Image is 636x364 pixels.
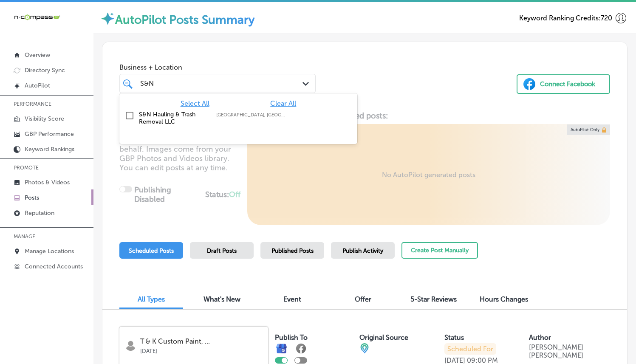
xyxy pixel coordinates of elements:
label: S&N Hauling & Trash Removal LLC [139,111,208,125]
span: Offer [355,295,371,303]
span: Event [283,295,301,303]
button: Connect Facebook [517,74,610,94]
p: Scheduled For [444,343,496,355]
span: Published Posts [271,247,314,254]
p: Directory Sync [25,67,65,74]
img: logo [125,340,136,351]
span: Clear All [270,99,296,107]
p: Keyword Rankings [25,146,74,153]
p: AutoPilot [25,82,50,89]
p: T & K Custom Paint, ... [140,338,262,345]
span: Keyword Ranking Credits: 720 [519,14,612,22]
p: GBP Performance [25,130,74,138]
p: Overview [25,51,50,59]
label: AutoPilot Posts Summary [115,13,254,27]
img: cba84b02adce74ede1fb4a8549a95eca.png [359,343,370,353]
span: Business + Location [119,63,316,71]
div: Connect Facebook [540,78,595,90]
label: Original Source [359,333,408,341]
img: 660ab0bf-5cc7-4cb8-ba1c-48b5ae0f18e60NCTV_CLogo_TV_Black_-500x88.png [14,13,60,21]
p: [PERSON_NAME] [PERSON_NAME] [529,343,610,359]
span: Draft Posts [207,247,237,254]
p: Visibility Score [25,115,64,122]
p: Posts [25,194,39,201]
p: [DATE] [140,345,262,354]
p: Photos & Videos [25,179,70,186]
p: Manage Locations [25,248,74,255]
p: Reputation [25,209,54,217]
span: Publish Activity [342,247,383,254]
label: Status [444,333,464,341]
span: Select All [181,99,209,107]
label: Chino, CA, USA | Colton, CA, USA | Rialto, CA, USA | Upland, CA, USA | Fontana, CA, USA | Mentone... [216,112,285,118]
button: Create Post Manually [401,242,478,259]
p: Connected Accounts [25,263,83,270]
img: autopilot-icon [100,11,115,26]
span: All Types [138,295,165,303]
label: Author [529,333,551,341]
span: What's New [204,295,240,303]
span: Scheduled Posts [129,247,174,254]
label: Publish To [275,333,308,341]
span: 5-Star Reviews [410,295,457,303]
span: Hours Changes [480,295,528,303]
